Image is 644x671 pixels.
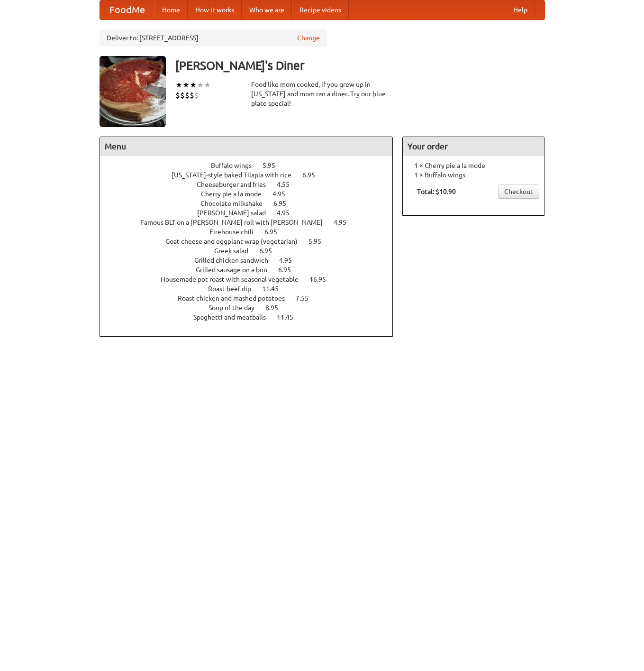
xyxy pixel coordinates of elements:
[161,276,344,283] a: Housemade pot roast with seasonal vegetable 16.95
[277,181,299,188] span: 4.55
[175,56,545,75] h3: [PERSON_NAME]'s Diner
[200,200,272,207] span: Chocolate milkshake
[208,285,261,293] span: Roast beef dip
[196,266,308,274] a: Grilled sausage on a bun 6.95
[506,0,535,19] a: Help
[194,90,199,101] li: $
[264,228,287,236] span: 6.95
[165,238,307,245] span: Goat cheese and eggplant wrap (vegetarian)
[273,200,296,207] span: 6.95
[209,304,264,312] span: Soup of the day
[154,0,188,19] a: Home
[140,219,364,226] a: Famous BLT on a [PERSON_NAME] roll with [PERSON_NAME] 4.95
[197,80,204,90] li: ★
[194,257,278,264] span: Grilled chicken sandwich
[262,285,288,293] span: 11.45
[197,181,307,188] a: Cheeseburger and fries 4.55
[172,171,301,179] span: [US_STATE]-style baked Tilapia with rice
[175,80,182,90] li: ★
[297,33,320,43] a: Change
[251,80,393,108] div: Food like mom cooked, if you grew up in [US_STATE] and mom ran a diner. Try our blue plate special!
[408,170,539,180] li: 1 × Buffalo wings
[209,304,296,312] a: Soup of the day 8.95
[417,188,456,195] b: Total: $10.90
[180,90,185,101] li: $
[185,90,190,101] li: $
[197,181,275,188] span: Cheeseburger and fries
[197,209,275,217] span: [PERSON_NAME] salad
[193,313,275,321] span: Spaghetti and meatballs
[214,247,258,255] span: Greek salad
[211,162,293,169] a: Buffalo wings 5.95
[100,56,166,127] img: angular.jpg
[308,238,331,245] span: 5.95
[208,285,296,293] a: Roast beef dip 11.45
[211,162,261,169] span: Buffalo wings
[292,0,349,19] a: Recipe videos
[302,171,325,179] span: 6.95
[408,161,539,170] li: 1 × Cherry pie a la mode
[201,190,303,198] a: Cherry pie a la mode 4.95
[100,0,154,19] a: FoodMe
[100,29,327,46] div: Deliver to: [STREET_ADDRESS]
[178,294,326,302] a: Roast chicken and mashed potatoes 7.55
[161,276,308,283] span: Housemade pot roast with seasonal vegetable
[259,247,281,255] span: 6.95
[140,219,332,226] span: Famous BLT on a [PERSON_NAME] roll with [PERSON_NAME]
[193,313,311,321] a: Spaghetti and meatballs 11.45
[182,80,190,90] li: ★
[279,257,301,264] span: 4.95
[204,80,211,90] li: ★
[498,184,539,199] a: Checkout
[309,276,336,283] span: 16.95
[263,162,285,169] span: 5.95
[242,0,292,19] a: Who we are
[196,266,277,274] span: Grilled sausage on a bun
[100,137,393,156] h4: Menu
[277,209,299,217] span: 4.95
[209,228,295,236] a: Firehouse chili 6.95
[296,294,318,302] span: 7.55
[178,294,294,302] span: Roast chicken and mashed potatoes
[172,171,333,179] a: [US_STATE]-style baked Tilapia with rice 6.95
[334,219,356,226] span: 4.95
[194,257,309,264] a: Grilled chicken sandwich 4.95
[190,80,197,90] li: ★
[214,247,290,255] a: Greek salad 6.95
[272,190,295,198] span: 4.95
[165,238,339,245] a: Goat cheese and eggplant wrap (vegetarian) 5.95
[278,266,300,274] span: 6.95
[197,209,307,217] a: [PERSON_NAME] salad 4.95
[190,90,194,101] li: $
[277,313,303,321] span: 11.45
[200,200,304,207] a: Chocolate milkshake 6.95
[188,0,242,19] a: How it works
[209,228,263,236] span: Firehouse chili
[265,304,288,312] span: 8.95
[175,90,180,101] li: $
[403,137,544,156] h4: Your order
[201,190,271,198] span: Cherry pie a la mode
